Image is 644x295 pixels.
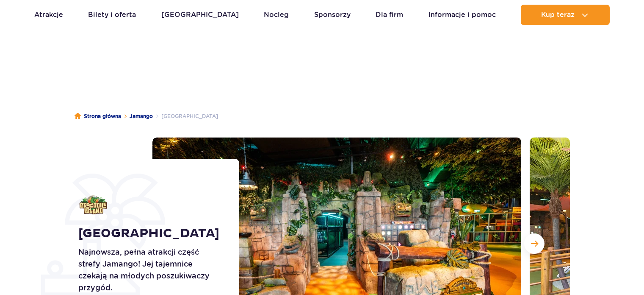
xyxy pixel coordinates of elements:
[428,5,496,25] a: Informacje i pomoc
[541,11,575,19] span: Kup teraz
[130,112,153,121] a: Jamango
[314,5,351,25] a: Sponsorzy
[88,5,136,25] a: Bilety i oferta
[161,5,239,25] a: [GEOGRAPHIC_DATA]
[78,246,220,294] p: Najnowsza, pełna atrakcji część strefy Jamango! Jej tajemnice czekają na młodych poszukiwaczy prz...
[524,233,544,254] button: Następny slajd
[34,5,63,25] a: Atrakcje
[521,5,610,25] button: Kup teraz
[264,5,289,25] a: Nocleg
[153,112,218,121] li: [GEOGRAPHIC_DATA]
[376,5,403,25] a: Dla firm
[75,112,121,121] a: Strona główna
[78,226,220,241] h1: [GEOGRAPHIC_DATA]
